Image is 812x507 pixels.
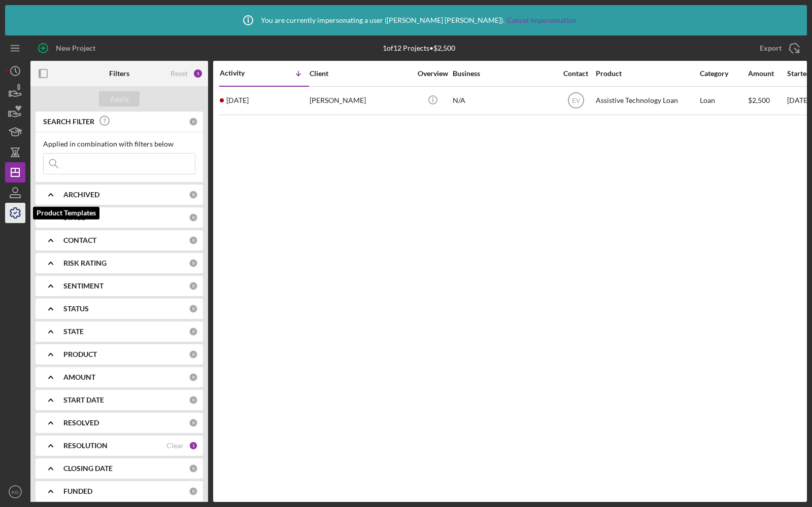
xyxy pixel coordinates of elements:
[63,419,99,427] b: RESOLVED
[63,282,104,290] b: SENTIMENT
[12,489,19,495] text: KG
[189,213,198,222] div: 0
[63,373,95,381] b: AMOUNT
[557,69,595,78] div: Contact
[189,487,198,496] div: 0
[30,38,106,58] button: New Project
[414,69,452,78] div: Overview
[63,442,108,450] b: RESOLUTION
[507,16,577,24] a: Cancel Impersonation
[571,97,580,104] text: EV
[56,38,95,58] div: New Project
[700,69,747,78] div: Category
[596,69,697,78] div: Product
[189,395,198,405] div: 0
[171,69,188,78] div: Reset
[63,305,89,313] b: STATUS
[63,213,85,222] b: STAGE
[453,69,554,78] div: Business
[166,442,184,450] div: Clear
[189,190,198,199] div: 0
[700,87,747,114] div: Loan
[63,328,84,336] b: STATE
[189,304,198,313] div: 0
[5,482,25,502] button: KG
[189,281,198,291] div: 0
[596,87,697,114] div: Assistive Technology Loan
[189,373,198,382] div: 0
[189,117,198,126] div: 0
[63,191,99,199] b: ARCHIVED
[748,69,786,78] div: Amount
[189,259,198,268] div: 0
[310,69,411,78] div: Client
[760,38,782,58] div: Export
[63,350,97,358] b: PRODUCT
[226,96,249,104] time: 2025-03-13 20:47
[63,464,113,473] b: CLOSING DATE
[63,487,92,495] b: FUNDED
[220,69,264,77] div: Activity
[109,69,129,78] b: Filters
[189,236,198,245] div: 0
[750,38,807,58] button: Export
[43,118,94,126] b: SEARCH FILTER
[235,8,577,33] div: You are currently impersonating a user ( [PERSON_NAME] [PERSON_NAME] ).
[110,91,129,106] div: Apply
[189,464,198,473] div: 0
[193,68,203,79] div: 1
[189,350,198,359] div: 0
[63,236,96,244] b: CONTACT
[189,327,198,336] div: 0
[310,87,411,114] div: [PERSON_NAME]
[748,87,786,114] div: $2,500
[383,44,455,52] div: 1 of 12 Projects • $2,500
[189,418,198,427] div: 0
[189,441,198,450] div: 1
[453,87,554,114] div: N/A
[99,91,140,106] button: Apply
[43,140,195,148] div: Applied in combination with filters below
[63,259,107,267] b: RISK RATING
[63,396,104,404] b: START DATE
